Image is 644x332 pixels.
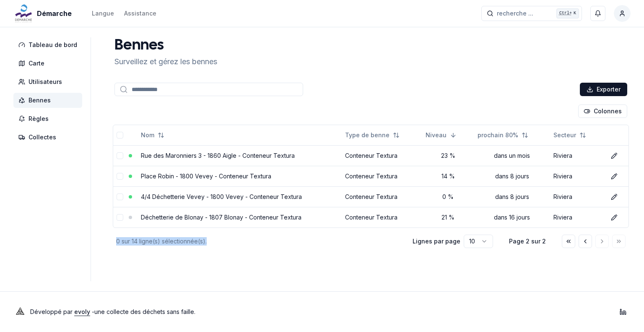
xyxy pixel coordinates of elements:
[13,74,86,89] a: Utilisateurs
[421,128,462,142] button: Sorted descending. Click to sort ascending.
[413,237,460,246] p: Lignes par page
[116,237,399,246] div: 0 sur 14 ligne(s) sélectionnée(s).
[473,128,533,142] button: Not sorted. Click to sort ascending.
[478,152,547,160] div: dans un mois
[342,166,422,186] td: Conteneur Textura
[92,9,114,18] div: Langue
[426,152,471,160] div: 23 %
[13,3,34,24] img: Démarche Logo
[117,173,123,180] button: select-row
[579,235,592,248] button: Aller à la page précédente
[29,41,77,49] span: Tableau de bord
[426,131,447,139] span: Niveau
[562,235,575,248] button: Aller à la première page
[553,131,576,139] span: Secteur
[13,93,86,108] a: Bennes
[13,37,86,52] a: Tableau de bord
[580,83,627,96] button: Exporter
[550,145,604,166] td: Riviera
[578,105,627,118] button: Cocher les colonnes
[478,213,547,222] div: dans 16 jours
[29,78,62,86] span: Utilisateurs
[74,308,90,315] a: evoly
[340,128,405,142] button: Not sorted. Click to sort ascending.
[345,131,390,139] span: Type de benne
[13,130,86,145] a: Collectes
[141,131,154,139] span: Nom
[114,56,217,68] p: Surveillez et gérez les bennes
[136,128,169,142] button: Not sorted. Click to sort ascending.
[550,186,604,207] td: Riviera
[548,128,591,142] button: Not sorted. Click to sort ascending.
[342,207,422,227] td: Conteneur Textura
[342,145,422,166] td: Conteneur Textura
[117,132,123,139] button: select-all
[141,152,295,159] a: Rue des Maronniers 3 - 1860 Aigle - Conteneur Textura
[117,214,123,221] button: select-row
[29,133,56,141] span: Collectes
[550,166,604,186] td: Riviera
[29,115,49,123] span: Règles
[342,186,422,207] td: Conteneur Textura
[29,59,44,68] span: Carte
[426,193,471,201] div: 0 %
[13,8,75,18] a: Démarche
[37,8,72,18] span: Démarche
[141,214,301,221] a: Déchetterie de Blonay - 1807 Blonay - Conteneur Textura
[550,207,604,227] td: Riviera
[478,172,547,180] div: dans 8 jours
[506,237,548,246] div: Page 2 sur 2
[13,56,86,71] a: Carte
[29,96,51,105] span: Bennes
[13,305,27,319] img: Evoly Logo
[478,131,518,139] span: prochain 80%
[497,9,533,18] span: recherche ...
[141,173,271,180] a: Place Robin - 1800 Vevey - Conteneur Textura
[124,8,156,18] a: Assistance
[426,213,471,222] div: 21 %
[426,172,471,180] div: 14 %
[13,111,86,126] a: Règles
[30,306,195,318] p: Développé par - une collecte des déchets sans faille .
[117,152,123,159] button: select-row
[478,193,547,201] div: dans 8 jours
[92,8,114,18] button: Langue
[117,193,123,200] button: select-row
[481,6,582,21] button: recherche ...Ctrl+K
[114,37,217,54] h1: Bennes
[141,193,302,200] a: 4/4 Déchetterie Vevey - 1800 Vevey - Conteneur Textura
